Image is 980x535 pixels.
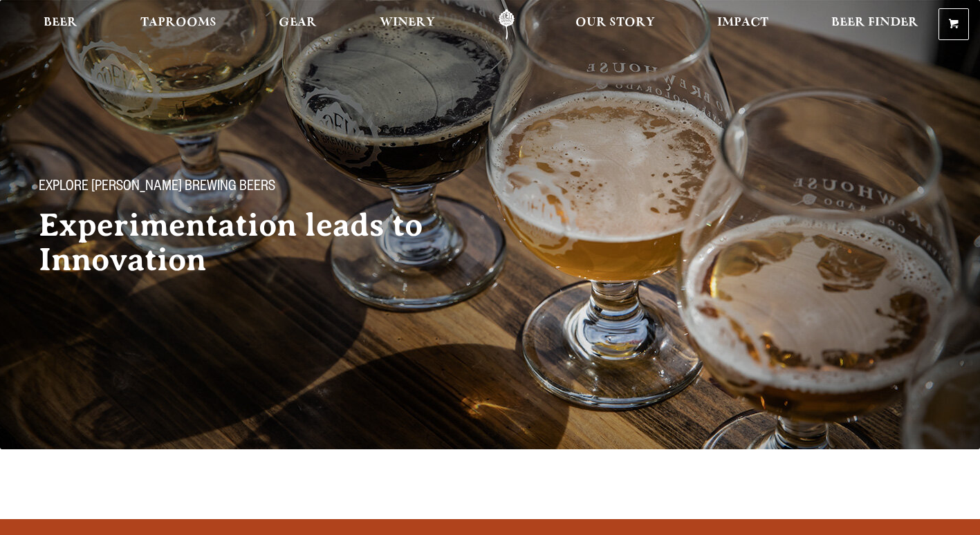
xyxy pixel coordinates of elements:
a: Taprooms [131,9,225,40]
span: Beer [44,17,77,28]
a: Beer Finder [822,9,927,40]
span: Beer Finder [831,17,918,28]
a: Our Story [566,9,664,40]
span: Our Story [575,17,655,28]
span: Winery [380,17,435,28]
span: Gear [279,17,317,28]
a: Gear [270,9,326,40]
span: Taprooms [140,17,216,28]
a: Impact [708,9,777,40]
a: Odell Home [481,9,533,40]
a: Beer [35,9,86,40]
span: Impact [717,17,768,28]
a: Winery [371,9,444,40]
span: Explore [PERSON_NAME] Brewing Beers [39,179,275,197]
h2: Experimentation leads to Innovation [39,208,470,277]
